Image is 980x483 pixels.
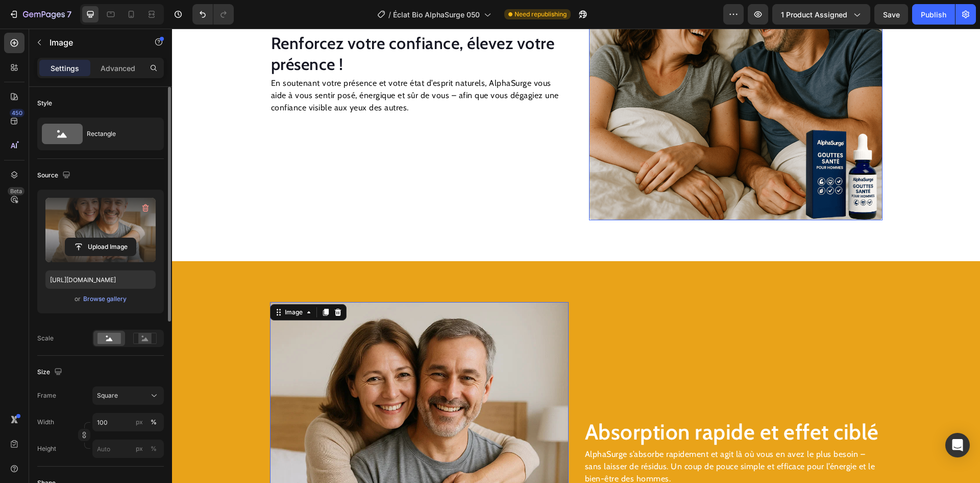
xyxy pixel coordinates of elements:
[772,4,870,25] button: 1 product assigned
[781,9,847,20] span: 1 product assigned
[51,63,79,74] p: Settings
[8,187,24,195] div: Beta
[50,36,136,49] p: Image
[4,4,76,25] button: 7
[45,270,156,289] input: https://example.com/image.jpg
[148,443,160,455] button: px
[92,413,164,431] input: px%
[75,293,81,305] span: or
[97,391,118,400] span: Square
[37,169,72,182] div: Source
[133,416,145,428] button: %
[87,122,149,146] div: Rectangle
[883,10,900,19] span: Save
[83,294,127,304] div: Browse gallery
[92,386,164,405] button: Square
[412,388,710,419] h2: Absorption rapide et effet ciblé
[413,420,709,456] p: AlphaSurge s’absorbe rapidement et agit là où vous en avez le plus besoin – sans laisser de résid...
[10,109,24,117] div: 450
[148,416,160,428] button: px
[37,334,54,343] div: Scale
[136,418,143,427] div: px
[67,8,71,20] p: 7
[37,365,64,379] div: Size
[92,440,164,458] input: px%
[37,99,52,108] div: Style
[37,444,56,453] label: Height
[83,294,127,304] button: Browse gallery
[133,443,145,455] button: %
[172,29,980,483] iframe: Design area
[921,9,946,20] div: Publish
[151,418,157,427] div: %
[37,391,56,400] label: Frame
[393,9,480,20] span: Éclat Bio AlphaSurge 050
[37,418,54,427] label: Width
[136,444,143,453] div: px
[874,4,908,25] button: Save
[388,9,391,20] span: /
[65,238,136,256] button: Upload Image
[945,433,970,457] div: Open Intercom Messenger
[514,10,567,19] span: Need republishing
[101,63,135,74] p: Advanced
[111,279,133,288] div: Image
[192,4,234,25] div: Undo/Redo
[151,444,157,453] div: %
[912,4,955,25] button: Publish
